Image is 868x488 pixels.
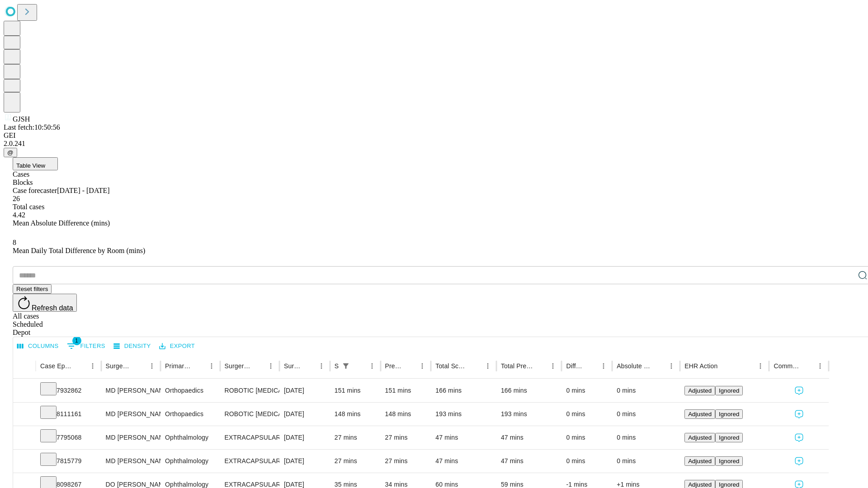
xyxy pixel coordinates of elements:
[385,426,427,449] div: 27 mins
[774,362,800,370] div: Comments
[652,360,665,372] button: Sort
[4,123,60,131] span: Last fetch: 10:50:56
[719,434,739,441] span: Ignored
[165,450,215,473] div: Ophthalmology
[74,360,86,372] button: Sort
[719,387,739,394] span: Ignored
[684,386,715,395] button: Adjusted
[106,362,132,370] div: Surgeon Name
[4,140,864,148] div: 2.0.241
[18,430,31,446] button: Expand
[32,304,73,312] span: Refresh data
[13,211,25,219] span: 4.42
[13,284,52,294] button: Reset filters
[501,450,557,473] div: 47 mins
[617,379,675,402] div: 0 mins
[193,360,205,372] button: Sort
[106,426,156,449] div: MD [PERSON_NAME]
[566,426,608,449] div: 0 mins
[566,362,584,370] div: Difference
[106,403,156,426] div: MD [PERSON_NAME] [PERSON_NAME] Md
[688,458,712,465] span: Adjusted
[534,360,547,372] button: Sort
[617,450,675,473] div: 0 mins
[225,362,251,370] div: Surgery Name
[617,426,675,449] div: 0 mins
[16,162,45,169] span: Table View
[106,450,156,473] div: MD [PERSON_NAME]
[340,360,352,372] div: 1 active filter
[754,360,767,372] button: Menu
[57,187,109,194] span: [DATE] - [DATE]
[435,403,492,426] div: 193 mins
[18,454,31,469] button: Expand
[435,379,492,402] div: 166 mins
[72,336,81,345] span: 1
[719,458,739,465] span: Ignored
[13,239,16,246] span: 8
[501,362,533,370] div: Total Predicted Duration
[284,426,325,449] div: [DATE]
[597,360,610,372] button: Menu
[335,379,376,402] div: 151 mins
[684,433,715,442] button: Adjusted
[335,426,376,449] div: 27 mins
[252,360,264,372] button: Sort
[15,339,61,353] button: Select columns
[814,360,826,372] button: Menu
[335,362,339,370] div: Scheduled In Room Duration
[501,403,557,426] div: 193 mins
[65,339,108,353] button: Show filters
[684,362,717,370] div: EHR Action
[18,407,31,422] button: Expand
[146,360,158,372] button: Menu
[13,195,20,202] span: 26
[366,360,378,372] button: Menu
[719,411,739,418] span: Ignored
[688,481,712,488] span: Adjusted
[617,403,675,426] div: 0 mins
[469,360,481,372] button: Sort
[566,403,608,426] div: 0 mins
[4,148,17,157] button: @
[719,481,739,488] span: Ignored
[165,426,215,449] div: Ophthalmology
[4,131,864,140] div: GEI
[205,360,218,372] button: Menu
[688,411,712,418] span: Adjusted
[40,403,97,426] div: 8111161
[40,362,73,370] div: Case Epic Id
[335,403,376,426] div: 148 mins
[547,360,559,372] button: Menu
[617,362,651,370] div: Absolute Difference
[501,426,557,449] div: 47 mins
[385,403,427,426] div: 148 mins
[501,379,557,402] div: 166 mins
[264,360,277,372] button: Menu
[165,379,215,402] div: Orthopaedics
[435,362,468,370] div: Total Scheduled Duration
[18,383,31,399] button: Expand
[225,403,275,426] div: ROBOTIC [MEDICAL_DATA] KNEE TOTAL
[684,456,715,466] button: Adjusted
[403,360,416,372] button: Sort
[481,360,494,372] button: Menu
[688,387,712,394] span: Adjusted
[13,115,30,123] span: GJSH
[225,450,275,473] div: EXTRACAPSULAR CATARACT REMOVAL WITH [MEDICAL_DATA]
[385,379,427,402] div: 151 mins
[665,360,678,372] button: Menu
[284,403,325,426] div: [DATE]
[302,360,315,372] button: Sort
[566,450,608,473] div: 0 mins
[385,450,427,473] div: 27 mins
[340,360,352,372] button: Show filters
[165,403,215,426] div: Orthopaedics
[13,294,77,312] button: Refresh data
[133,360,146,372] button: Sort
[157,339,197,353] button: Export
[566,379,608,402] div: 0 mins
[225,379,275,402] div: ROBOTIC [MEDICAL_DATA] KNEE TOTAL
[688,434,712,441] span: Adjusted
[335,450,376,473] div: 27 mins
